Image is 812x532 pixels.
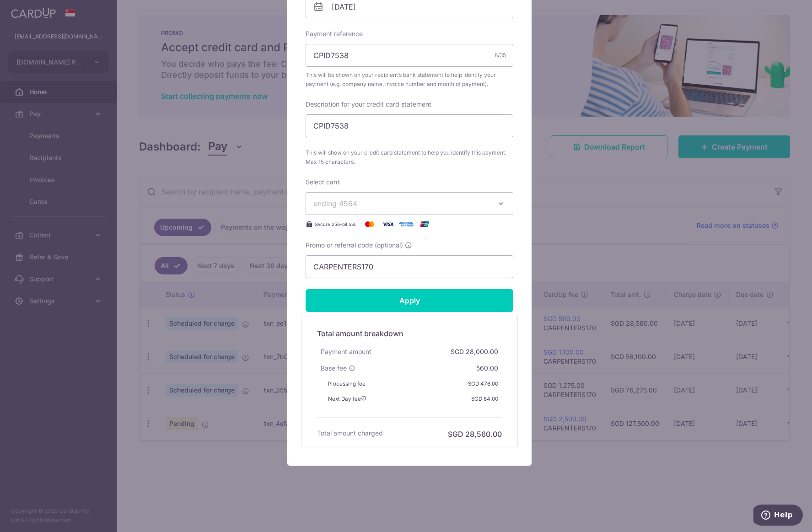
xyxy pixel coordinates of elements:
[397,219,415,230] img: American Express
[306,289,513,312] input: Apply
[495,51,506,60] div: 8/35
[473,360,502,376] div: 560.00
[753,505,803,527] iframe: Opens a widget where you can find more information
[306,29,363,38] label: Payment reference
[328,396,366,402] span: Next Day fee
[306,177,340,187] label: Select card
[317,344,375,360] div: Payment amount
[313,199,357,208] span: ending 4564
[306,241,403,250] span: Promo or referral code (optional)
[447,344,502,360] div: SGD 28,000.00
[315,220,357,228] span: Secure 256-bit SSL
[448,429,502,440] h6: SGD 28,560.00
[317,429,383,438] h6: Total amount charged
[306,70,513,89] span: This will be shown on your recipient’s bank statement to help identify your payment (e.g. company...
[306,192,513,215] button: ending 4564
[360,219,379,230] img: Mastercard
[468,392,502,407] div: SGD 84.00
[306,100,431,109] label: Description for your credit card statement
[321,364,347,373] span: Base fee
[464,376,502,392] div: SGD 476.00
[379,219,397,230] img: Visa
[317,328,502,339] h5: Total amount breakdown
[306,148,513,167] span: This will show on your credit card statement to help you identify this payment. Max 15 characters.
[324,376,369,392] div: Processing fee
[415,219,434,230] img: UnionPay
